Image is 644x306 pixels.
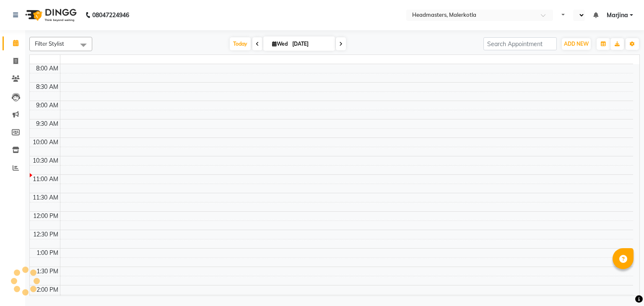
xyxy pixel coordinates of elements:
div: 1:30 PM [35,267,60,276]
div: 8:30 AM [34,83,60,91]
div: 10:00 AM [31,138,60,147]
span: Filter Stylist [35,40,64,47]
img: logo [21,3,79,27]
button: ADD NEW [562,38,591,50]
span: Today [230,37,251,50]
div: 10:30 AM [31,156,60,165]
div: 11:30 AM [31,193,60,202]
div: 9:30 AM [34,119,60,128]
div: 8:00 AM [34,64,60,73]
b: 08047224946 [92,3,129,27]
span: ADD NEW [564,41,589,47]
span: Marjina [607,11,628,20]
div: 2:00 PM [35,285,60,294]
div: 11:00 AM [31,175,60,184]
div: 12:00 PM [31,212,60,220]
div: 12:30 PM [31,230,60,239]
input: Search Appointment [483,37,557,50]
div: 1:00 PM [35,249,60,257]
div: 9:00 AM [34,101,60,110]
input: 2025-09-03 [290,38,332,50]
span: Wed [270,41,290,47]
